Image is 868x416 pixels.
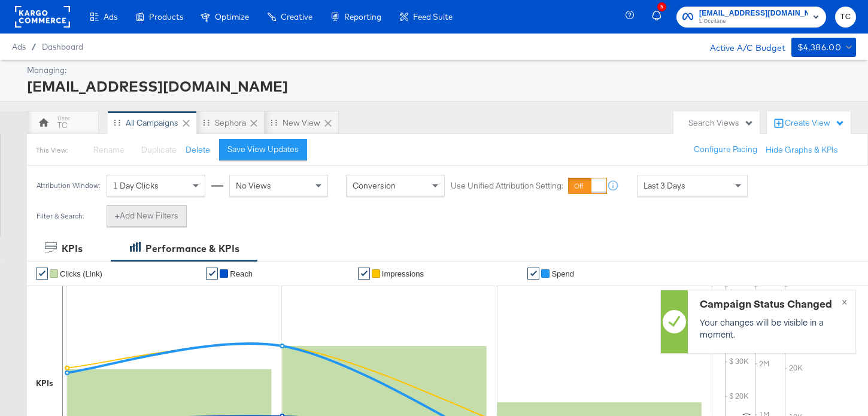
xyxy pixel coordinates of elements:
[186,144,210,156] button: Delete
[236,180,271,191] span: No Views
[215,117,246,129] div: Sephora
[797,40,842,55] div: $4,386.00
[644,180,685,191] span: Last 3 Days
[283,117,320,129] div: New View
[215,12,249,22] span: Optimize
[114,119,120,126] div: Drag to reorder tab
[12,42,26,51] span: Ads
[650,5,670,29] button: 5
[113,180,159,191] span: 1 Day Clicks
[840,10,851,24] span: TC
[451,180,563,192] label: Use Unified Attribution Setting:
[842,294,847,308] span: ×
[766,144,838,156] button: Hide Graphs & KPIs
[36,268,48,280] a: ✔
[36,212,84,220] div: Filter & Search:
[93,144,125,155] span: Rename
[57,120,68,131] div: TC
[527,268,539,280] a: ✔
[785,117,845,129] div: Create View
[413,12,453,22] span: Feed Suite
[699,17,808,26] span: L'Occitane
[107,205,187,227] button: +Add New Filters
[36,145,68,155] div: This View:
[700,316,840,340] p: Your changes will be visible in a moment.
[60,269,102,278] span: Clicks (Link)
[281,12,312,22] span: Creative
[149,12,183,22] span: Products
[26,42,42,51] span: /
[551,269,574,278] span: Spend
[219,139,307,160] button: Save View Updates
[145,242,239,256] div: Performance & KPIs
[271,119,277,126] div: Drag to reorder tab
[688,117,754,129] div: Search Views
[126,117,178,129] div: All Campaigns
[382,269,424,278] span: Impressions
[203,119,210,126] div: Drag to reorder tab
[358,268,370,280] a: ✔
[27,76,853,96] div: [EMAIL_ADDRESS][DOMAIN_NAME]
[835,7,856,28] button: TC
[676,7,826,28] button: [EMAIL_ADDRESS][DOMAIN_NAME]L'Occitane
[700,296,840,311] div: Campaign Status Changed
[657,2,666,11] div: 5
[115,210,120,221] strong: +
[141,144,177,155] span: Duplicate
[206,268,218,280] a: ✔
[62,242,83,256] div: KPIs
[42,42,83,51] a: Dashboard
[344,12,381,22] span: Reporting
[230,269,253,278] span: Reach
[353,180,396,191] span: Conversion
[36,181,101,190] div: Attribution Window:
[685,139,766,160] button: Configure Pacing
[791,38,856,57] button: $4,386.00
[833,290,855,312] button: ×
[104,12,117,22] span: Ads
[699,7,808,20] span: [EMAIL_ADDRESS][DOMAIN_NAME]
[227,144,299,155] div: Save View Updates
[27,65,853,76] div: Managing:
[697,38,785,56] div: Active A/C Budget
[36,378,53,389] div: KPIs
